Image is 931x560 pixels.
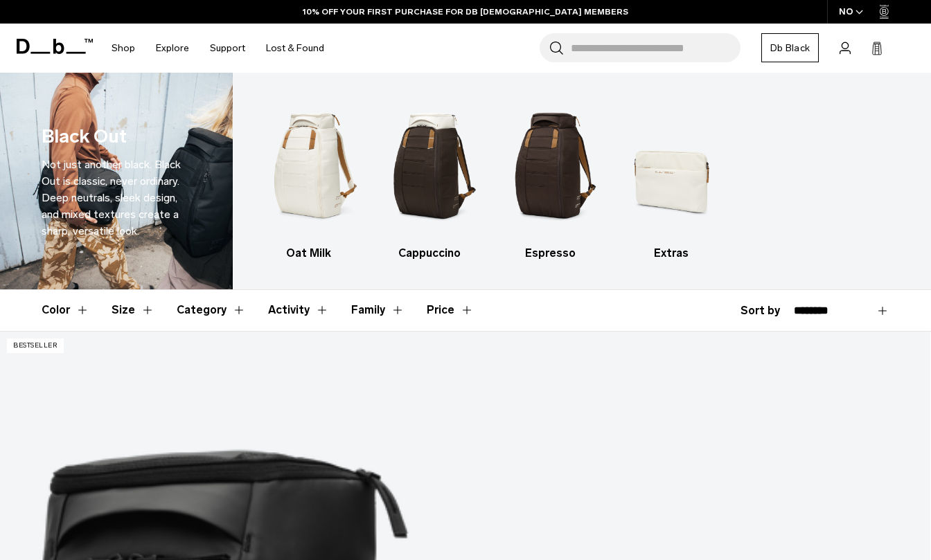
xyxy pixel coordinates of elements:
[101,24,335,73] nav: Main Navigation
[623,93,719,262] li: 4 / 4
[381,93,477,262] a: Db Cappuccino
[210,24,245,73] a: Support
[381,245,477,262] h3: Cappuccino
[260,93,357,262] li: 1 / 4
[260,93,357,262] a: Db Oat Milk
[7,338,64,353] p: Bestseller
[381,93,477,262] li: 2 / 4
[623,93,719,262] a: Db Extras
[623,93,719,238] img: Db
[112,24,135,73] a: Shop
[260,245,357,262] h3: Oat Milk
[266,24,324,73] a: Lost & Found
[502,93,598,262] li: 3 / 4
[303,6,628,18] a: 10% OFF YOUR FIRST PURCHASE FOR DB [DEMOGRAPHIC_DATA] MEMBERS
[156,24,189,73] a: Explore
[260,93,357,238] img: Db
[268,290,329,330] button: Toggle Filter
[42,156,191,240] p: Not just another black. Black Out is classic, never ordinary. Deep neutrals, sleek design, and mi...
[502,93,598,238] img: Db
[381,93,477,238] img: Db
[177,290,246,330] button: Toggle Filter
[112,290,154,330] button: Toggle Filter
[351,290,405,330] button: Toggle Filter
[623,245,719,262] h3: Extras
[761,33,819,62] a: Db Black
[427,290,474,330] button: Toggle Price
[42,123,127,151] h1: Black Out
[502,245,598,262] h3: Espresso
[42,290,89,330] button: Toggle Filter
[502,93,598,262] a: Db Espresso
